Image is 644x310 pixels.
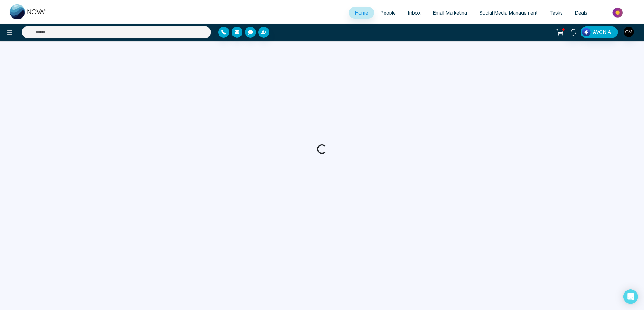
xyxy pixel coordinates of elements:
[569,7,593,19] a: Deals
[581,26,618,38] button: AVON AI
[374,7,402,19] a: People
[582,28,591,36] img: Lead Flow
[349,7,374,19] a: Home
[433,10,467,16] span: Email Marketing
[550,10,563,16] span: Tasks
[427,7,473,19] a: Email Marketing
[575,10,587,16] span: Deals
[10,4,46,19] img: Nova CRM Logo
[408,10,421,16] span: Inbox
[544,7,569,19] a: Tasks
[479,10,537,16] span: Social Media Management
[380,10,396,16] span: People
[624,27,634,37] img: User Avatar
[402,7,427,19] a: Inbox
[623,289,638,304] div: Open Intercom Messenger
[355,10,368,16] span: Home
[593,29,613,36] span: AVON AI
[473,7,544,19] a: Social Media Management
[596,6,640,19] img: Market-place.gif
